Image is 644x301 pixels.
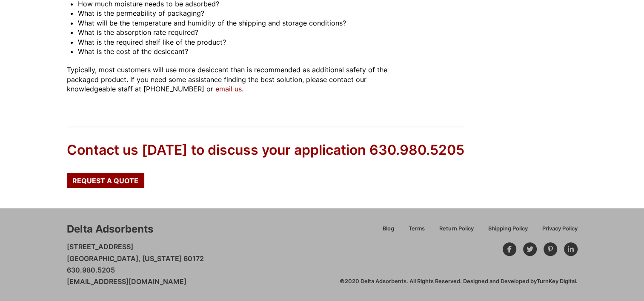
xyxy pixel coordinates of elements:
[375,224,401,239] a: Blog
[78,37,400,47] li: What is the required shelf like of the product?
[78,9,400,18] li: What is the permeability of packaging?
[67,141,464,160] div: Contact us [DATE] to discuss your application 630.980.5205
[488,226,528,232] span: Shipping Policy
[340,278,578,285] div: ©2020 Delta Adsorbents. All Rights Reserved. Designed and Developed by .
[481,224,535,239] a: Shipping Policy
[439,226,474,232] span: Return Policy
[432,224,481,239] a: Return Policy
[67,173,144,187] a: Request a Quote
[401,224,432,239] a: Terms
[383,226,394,232] span: Blog
[72,177,138,184] span: Request a Quote
[537,278,576,284] a: TurnKey Digital
[542,226,578,232] span: Privacy Policy
[78,47,400,56] li: What is the cost of the desiccant?
[78,28,400,37] li: What is the absorption rate required?
[78,18,400,28] li: What will be the temperature and humidity of the shipping and storage conditions?
[67,65,401,94] p: Typically, most customers will use more desiccant than is recommended as additional safety of the...
[535,224,578,239] a: Privacy Policy
[67,277,186,286] a: [EMAIL_ADDRESS][DOMAIN_NAME]
[67,222,153,236] div: Delta Adsorbents
[409,226,425,232] span: Terms
[215,85,242,93] a: email us
[67,241,204,287] p: [STREET_ADDRESS] [GEOGRAPHIC_DATA], [US_STATE] 60172 630.980.5205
